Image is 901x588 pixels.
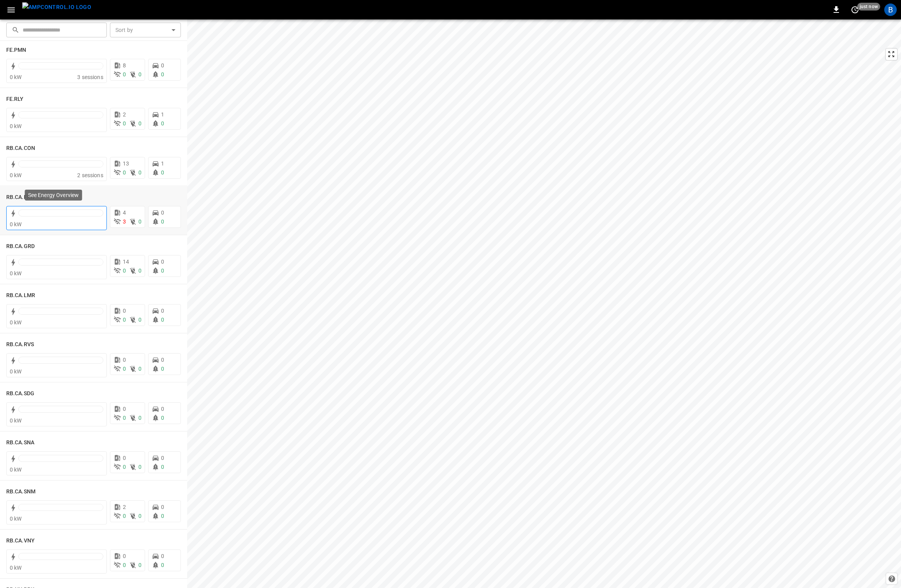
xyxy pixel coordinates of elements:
[123,62,126,69] span: 8
[161,366,164,372] span: 0
[123,562,126,568] span: 0
[6,46,27,55] h6: FE.PMN
[161,308,164,314] span: 0
[138,120,142,127] span: 0
[161,169,164,176] span: 0
[123,120,126,127] span: 0
[161,504,164,510] span: 0
[161,455,164,461] span: 0
[161,71,164,77] span: 0
[123,504,126,510] span: 2
[123,259,129,265] span: 14
[138,169,142,176] span: 0
[123,71,126,77] span: 0
[123,160,129,167] span: 13
[6,242,35,251] h6: RB.CA.GRD
[138,218,142,225] span: 0
[123,218,126,225] span: 3
[6,389,34,398] h6: RB.CA.SDG
[77,74,103,80] span: 3 sessions
[161,259,164,265] span: 0
[123,169,126,176] span: 0
[10,368,22,375] span: 0 kW
[138,317,142,323] span: 0
[6,537,35,545] h6: RB.CA.VNY
[10,467,22,473] span: 0 kW
[6,95,24,104] h6: FE.RLY
[6,438,34,447] h6: RB.CA.SNA
[10,516,22,522] span: 0 kW
[123,415,126,421] span: 0
[138,366,142,372] span: 0
[10,270,22,276] span: 0 kW
[123,513,126,519] span: 0
[10,221,22,227] span: 0 kW
[161,209,164,216] span: 0
[77,172,103,178] span: 2 sessions
[123,268,126,274] span: 0
[10,123,22,129] span: 0 kW
[161,513,164,519] span: 0
[161,357,164,363] span: 0
[123,553,126,559] span: 0
[123,308,126,314] span: 0
[10,565,22,571] span: 0 kW
[138,464,142,470] span: 0
[161,415,164,421] span: 0
[6,340,34,349] h6: RB.CA.RVS
[161,111,164,118] span: 1
[161,553,164,559] span: 0
[161,562,164,568] span: 0
[161,317,164,323] span: 0
[138,71,142,77] span: 0
[161,120,164,127] span: 0
[161,218,164,225] span: 0
[123,455,126,461] span: 0
[857,3,880,11] span: just now
[28,191,79,199] p: See Energy Overview
[10,417,22,424] span: 0 kW
[138,268,142,274] span: 0
[161,62,164,69] span: 0
[123,366,126,372] span: 0
[138,562,142,568] span: 0
[187,19,901,588] canvas: Map
[884,4,897,16] div: profile-icon
[10,74,22,80] span: 0 kW
[123,357,126,363] span: 0
[6,488,35,496] h6: RB.CA.SNM
[6,193,34,202] h6: RB.CA.FRN
[22,2,91,12] img: ampcontrol.io logo
[123,406,126,412] span: 0
[161,268,164,274] span: 0
[10,172,22,178] span: 0 kW
[138,513,142,519] span: 0
[6,291,35,300] h6: RB.CA.LMR
[123,111,126,118] span: 2
[6,144,35,153] h6: RB.CA.CON
[161,160,164,167] span: 1
[123,209,126,216] span: 4
[123,317,126,323] span: 0
[10,319,22,326] span: 0 kW
[138,415,142,421] span: 0
[161,464,164,470] span: 0
[161,406,164,412] span: 0
[849,4,861,16] button: set refresh interval
[123,464,126,470] span: 0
